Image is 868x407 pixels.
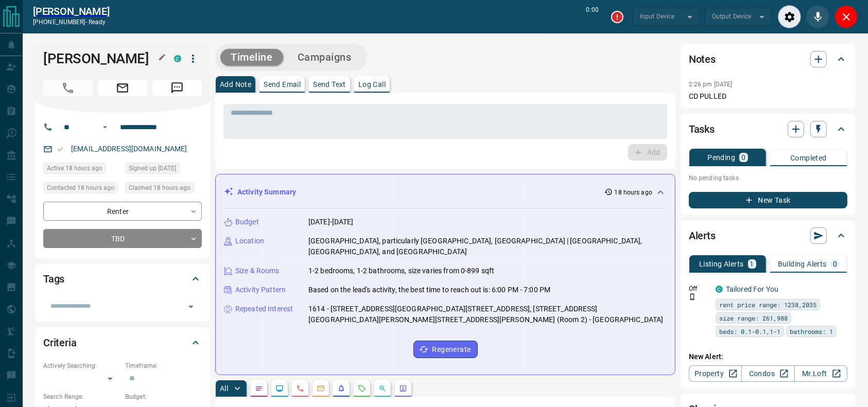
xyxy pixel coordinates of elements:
h2: Alerts [689,227,716,244]
p: Send Email [264,81,301,88]
h1: [PERSON_NAME] [43,50,159,67]
p: Send Text [313,81,346,88]
div: Criteria [43,330,202,355]
p: Size & Rooms [235,266,280,276]
p: [DATE]-[DATE] [308,217,354,227]
a: [EMAIL_ADDRESS][DOMAIN_NAME] [71,145,187,153]
svg: Opportunities [378,384,387,393]
p: Budget [235,217,259,227]
p: Add Note [220,81,251,88]
button: Timeline [220,49,283,66]
p: [GEOGRAPHIC_DATA], particularly [GEOGRAPHIC_DATA], [GEOGRAPHIC_DATA] | [GEOGRAPHIC_DATA], [GEOGRA... [308,236,667,257]
a: [PERSON_NAME] [33,5,110,17]
svg: Push Notification Only [689,293,696,300]
div: Mon Aug 18 2025 [125,182,202,197]
div: Renter [43,202,202,221]
p: 1 [750,260,754,268]
span: Message [152,80,202,96]
a: Tailored For You [726,285,778,293]
h2: Tags [43,271,64,287]
p: Off [689,284,709,293]
span: Call [43,80,93,96]
svg: Emails [317,384,325,393]
div: Sun Aug 17 2025 [125,163,202,177]
h2: Notes [689,51,716,67]
button: Regenerate [413,341,478,358]
p: 1614 - [STREET_ADDRESS][GEOGRAPHIC_DATA][STREET_ADDRESS], [STREET_ADDRESS][GEOGRAPHIC_DATA][PERSO... [308,304,667,325]
p: Location [235,236,264,246]
p: Pending [707,154,735,161]
div: Mon Aug 18 2025 [43,163,120,177]
p: Repeated Interest [235,304,293,314]
p: Activity Summary [237,187,296,198]
p: Activity Pattern [235,285,286,295]
p: No pending tasks [689,170,847,186]
div: Notes [689,47,847,72]
p: 0 [833,260,837,268]
p: CD PULLED [689,91,847,102]
button: Open [99,121,111,133]
div: Mute [806,5,829,28]
p: [PHONE_NUMBER] - [33,17,110,27]
p: Completed [790,154,827,162]
div: Alerts [689,223,847,248]
button: Campaigns [287,49,362,66]
p: 0:00 [586,5,599,28]
div: Mon Aug 18 2025 [43,182,120,197]
button: Open [184,299,198,314]
p: 1-2 bedrooms, 1-2 bathrooms, size varies from 0-899 sqft [308,266,494,276]
svg: Notes [255,384,263,393]
p: Log Call [358,81,386,88]
div: Close [835,5,858,28]
p: 2:26 pm [DATE] [689,81,733,88]
div: Tasks [689,117,847,141]
p: Building Alerts [778,260,827,268]
span: ready [89,19,106,26]
p: Actively Searching: [43,361,120,370]
svg: Lead Browsing Activity [275,384,284,393]
a: Property [689,365,742,382]
svg: Listing Alerts [337,384,345,393]
p: 0 [741,154,745,161]
span: Active 18 hours ago [47,163,102,173]
span: Email [98,80,147,96]
p: Listing Alerts [699,260,744,268]
p: All [220,385,228,392]
svg: Email Valid [57,146,64,153]
svg: Requests [358,384,366,393]
a: Condos [741,365,794,382]
div: condos.ca [174,55,181,62]
span: Signed up [DATE] [129,163,176,173]
span: Contacted 18 hours ago [47,183,114,193]
h2: Criteria [43,334,77,351]
h2: Tasks [689,121,715,137]
div: TBD [43,229,202,248]
div: condos.ca [716,286,723,293]
p: New Alert: [689,351,847,362]
p: Budget: [125,392,202,401]
p: 18 hours ago [615,188,652,197]
p: Based on the lead's activity, the best time to reach out is: 6:00 PM - 7:00 PM [308,285,550,295]
span: rent price range: 1238,2035 [719,299,817,310]
a: Mr.Loft [794,365,847,382]
span: beds: 0.1-0.1,1-1 [719,326,780,337]
span: size range: 261,988 [719,313,788,323]
p: Timeframe: [125,361,202,370]
span: bathrooms: 1 [790,326,833,337]
div: Tags [43,267,202,291]
svg: Agent Actions [399,384,407,393]
svg: Calls [296,384,304,393]
button: New Task [689,192,847,208]
div: Activity Summary18 hours ago [224,183,667,202]
div: Audio Settings [778,5,801,28]
p: Search Range: [43,392,120,401]
span: Claimed 18 hours ago [129,183,190,193]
